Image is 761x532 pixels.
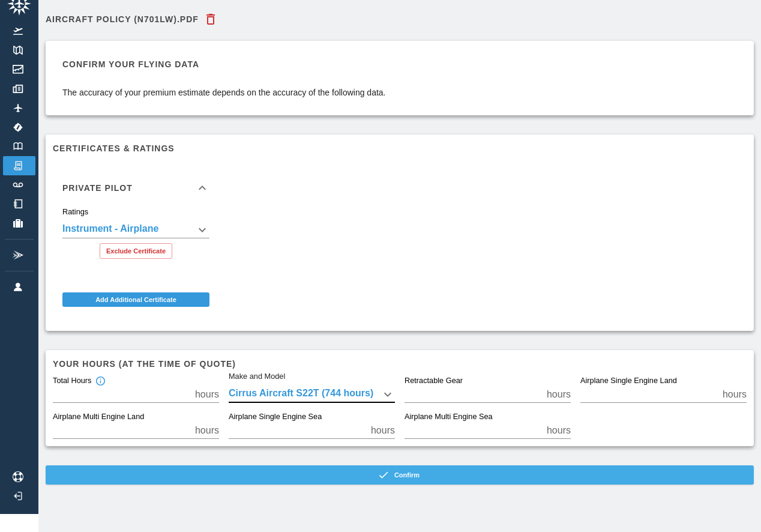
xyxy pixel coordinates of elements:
label: Airplane Single Engine Land [580,376,677,387]
div: Instrument - Airplane [62,222,209,238]
h6: Your hours (at the time of quote) [53,357,747,370]
label: Make and Model [229,371,285,382]
p: The accuracy of your premium estimate depends on the accuracy of the following data. [62,86,386,98]
h6: Private Pilot [62,184,133,192]
div: Total Hours [53,376,106,387]
button: Confirm [46,465,754,485]
p: hours [547,387,571,402]
p: hours [371,423,395,438]
p: hours [195,423,219,438]
p: hours [723,387,747,402]
label: Ratings [62,207,88,217]
button: Exclude Certificate [100,243,172,259]
h6: Aircraft Policy (N701LW).pdf [46,15,199,23]
div: Cirrus Aircraft S22T (744 hours) [229,386,395,403]
button: Add Additional Certificate [62,292,209,307]
p: hours [547,423,571,438]
label: Airplane Multi Engine Land [53,412,144,423]
div: Private Pilot [53,207,219,268]
p: hours [195,387,219,402]
h6: Confirm your flying data [62,58,386,71]
label: Airplane Single Engine Sea [229,412,322,423]
label: Airplane Multi Engine Sea [405,412,493,423]
div: Private Pilot [53,169,219,207]
svg: Total hours in fixed-wing aircraft [95,376,106,387]
label: Retractable Gear [405,376,463,387]
h6: Certificates & Ratings [53,142,747,155]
